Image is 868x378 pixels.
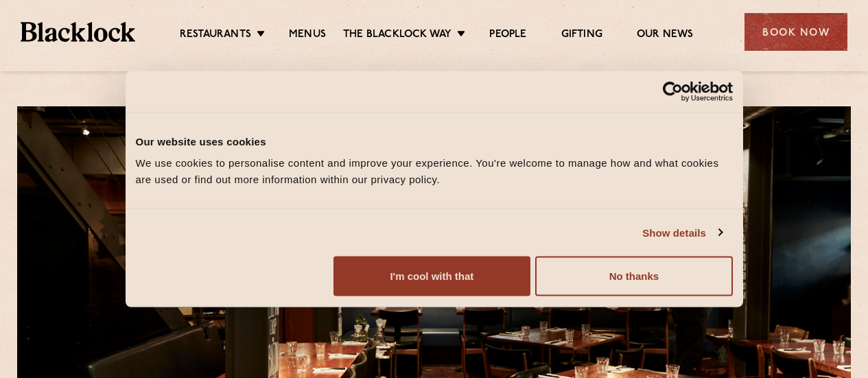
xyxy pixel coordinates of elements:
[343,28,451,43] a: The Blacklock Way
[333,257,530,296] button: I'm cool with that
[136,133,733,150] div: Our website uses cookies
[180,28,251,43] a: Restaurants
[642,224,722,241] a: Show details
[561,28,602,43] a: Gifting
[289,28,326,43] a: Menus
[744,13,847,51] div: Book Now
[637,28,694,43] a: Our News
[489,28,526,43] a: People
[613,81,733,102] a: Usercentrics Cookiebot - opens in a new window
[535,257,732,296] button: No thanks
[136,155,733,188] div: We use cookies to personalise content and improve your experience. You're welcome to manage how a...
[21,22,135,41] img: BL_Textured_Logo-footer-cropped.svg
